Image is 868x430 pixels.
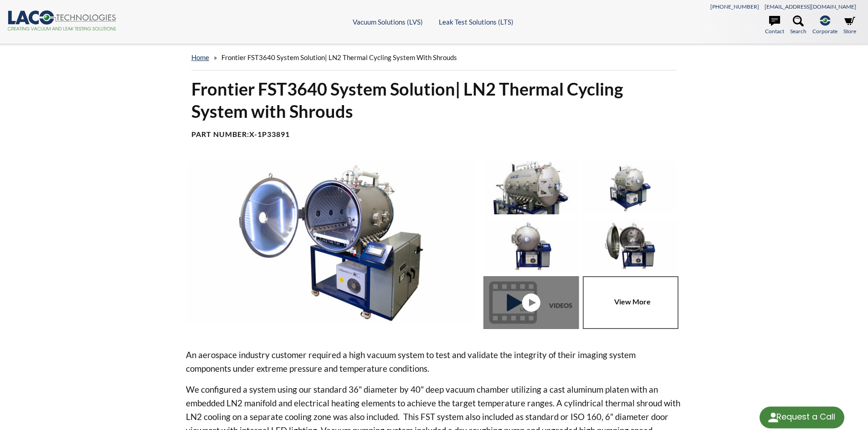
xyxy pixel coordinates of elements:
img: Thermal Cycling System (TVAC), port view [483,161,578,214]
h4: Part Number: [191,130,677,139]
img: round button [766,410,781,425]
a: Search [790,15,806,35]
a: Vacuum Solutions (LVS) [353,18,423,26]
b: X-1P33891 [249,130,290,138]
p: An aerospace industry customer required a high vacuum system to test and validate the integrity o... [186,348,683,375]
img: Thermal Cycling System (TVAC) - Isometric View [583,161,678,214]
span: Frontier FST3640 System Solution| LN2 Thermal Cycling System with Shrouds [221,53,457,61]
a: Store [843,15,856,35]
a: [EMAIL_ADDRESS][DOMAIN_NAME] [765,3,856,10]
h1: Frontier FST3640 System Solution| LN2 Thermal Cycling System with Shrouds [191,78,677,123]
a: Leak Test Solutions (LTS) [439,18,514,26]
a: [PHONE_NUMBER] [710,3,759,10]
div: Request a Call [776,406,835,427]
div: Request a Call [760,406,844,428]
a: Contact [765,15,784,35]
div: » [191,45,677,71]
img: Thermal Cycling System (TVAC), angled view, door open [186,161,477,324]
img: Thermal Cycling System (TVAC), front view, door open [583,219,678,272]
a: Thermal Cycling System (TVAC) - Front View [483,276,583,329]
a: home [191,53,209,61]
span: Corporate [812,27,837,35]
img: Thermal Cycling System (TVAC) - Front View [483,219,578,272]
